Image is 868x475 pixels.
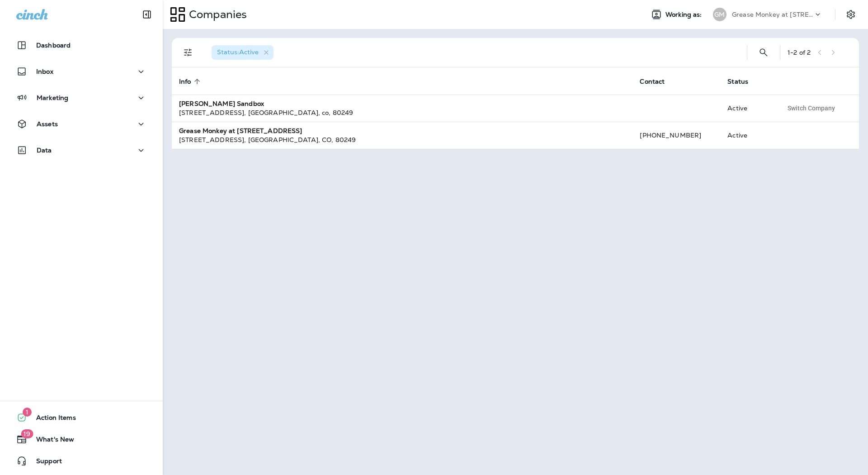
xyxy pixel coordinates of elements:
td: Active [720,122,775,149]
td: [PHONE_NUMBER] [632,122,720,149]
button: Inbox [9,62,154,81]
button: Support [9,452,154,470]
span: Info [179,77,203,85]
p: Assets [37,120,58,128]
span: Contact [640,78,665,85]
span: Switch Company [788,105,835,111]
button: 1Action Items [9,408,154,427]
span: 19 [21,429,33,438]
button: Data [9,141,154,159]
button: 19What's New [9,430,154,448]
strong: Grease Monkey at [STREET_ADDRESS] [179,127,302,135]
div: GM [713,8,726,21]
button: Switch Company [783,101,840,115]
p: Data [37,147,52,154]
span: Contact [640,77,676,85]
button: Collapse Sidebar [134,5,160,24]
button: Settings [843,6,859,23]
span: Support [27,457,62,468]
strong: [PERSON_NAME] Sandbox [179,100,264,108]
span: 1 [23,408,32,417]
td: Active [720,95,775,122]
p: Marketing [37,94,68,101]
p: Dashboard [36,42,71,49]
span: Status [727,77,760,85]
span: Working as: [665,11,704,19]
p: Inbox [36,68,53,75]
button: Filters [179,43,197,62]
span: Action Items [27,414,76,425]
span: Info [179,78,191,85]
span: Status [727,78,748,85]
div: [STREET_ADDRESS] , [GEOGRAPHIC_DATA] , co , 80249 [179,108,625,117]
span: What's New [27,436,74,446]
button: Marketing [9,89,154,107]
button: Dashboard [9,36,154,54]
div: [STREET_ADDRESS] , [GEOGRAPHIC_DATA] , CO , 80249 [179,135,625,144]
p: Companies [185,8,247,21]
div: 1 - 2 of 2 [788,49,811,56]
button: Search Companies [755,43,773,62]
p: Grease Monkey at [STREET_ADDRESS] [732,11,813,18]
span: Status : Active [217,48,259,56]
button: Assets [9,115,154,133]
div: Status:Active [212,45,274,60]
